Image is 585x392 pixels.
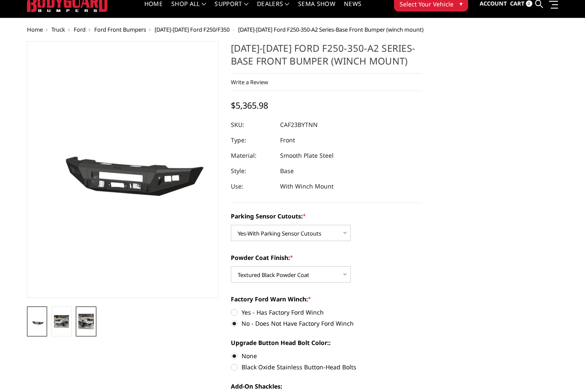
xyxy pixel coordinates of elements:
label: Yes - Has Factory Ford Winch [231,308,423,317]
a: shop all [171,1,206,18]
dd: Front [280,133,295,148]
a: Home [144,1,163,18]
a: Ford [74,26,86,33]
label: No - Does Not Have Factory Ford Winch [231,319,423,328]
dt: Type: [231,133,274,148]
dt: Material: [231,148,274,163]
dt: Style: [231,163,274,179]
label: Black Oxide Stainless Button-Head Bolts [231,363,423,371]
a: Truck [51,26,65,33]
label: Add-On Shackles: [231,382,423,391]
h1: [DATE]-[DATE] Ford F250-350-A2 Series-Base Front Bumper (winch mount) [231,41,423,74]
span: 0 [526,0,532,7]
span: $5,365.98 [231,100,268,111]
a: Support [215,1,248,18]
dd: Base [280,163,294,179]
a: [DATE]-[DATE] Ford F250/F350 [155,26,230,33]
label: Powder Coat Finish: [231,253,423,262]
a: Dealers [257,1,290,18]
label: Parking Sensor Cutouts: [231,212,423,221]
label: Upgrade Button Head Bolt Color:: [231,338,423,347]
a: Ford Front Bumpers [94,26,146,33]
dd: Smooth Plate Steel [280,148,334,163]
label: Factory Ford Warn Winch: [231,295,423,304]
a: SEMA Show [298,1,335,18]
img: 2023-2025 Ford F250-350-A2 Series-Base Front Bumper (winch mount) [30,319,45,326]
dd: With Winch Mount [280,179,334,194]
span: [DATE]-[DATE] Ford F250-350-A2 Series-Base Front Bumper (winch mount) [238,26,424,33]
a: Home [27,26,43,33]
iframe: Chat Widget [542,351,585,392]
dt: Use: [231,179,274,194]
dt: SKU: [231,117,274,133]
img: 2023-2025 Ford F250-350-A2 Series-Base Front Bumper (winch mount) [78,314,93,329]
a: Write a Review [231,78,268,86]
dd: CAF23BYTNN [280,117,318,133]
a: News [344,1,361,18]
label: None [231,351,423,360]
a: 2023-2025 Ford F250-350-A2 Series-Base Front Bumper (winch mount) [27,41,219,298]
img: 2023-2025 Ford F250-350-A2 Series-Base Front Bumper (winch mount) [54,315,69,328]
